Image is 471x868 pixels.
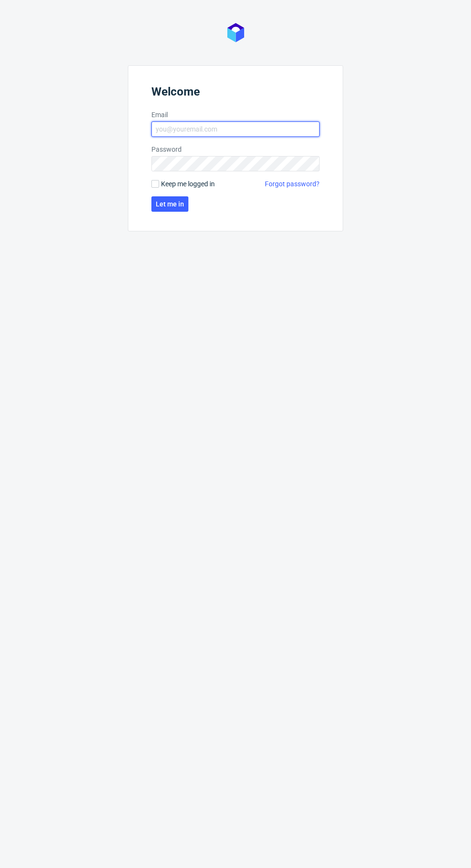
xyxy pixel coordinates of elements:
span: Keep me logged in [161,179,215,189]
span: Let me in [156,201,184,207]
header: Welcome [151,85,320,102]
label: Password [151,145,320,154]
button: Let me in [151,196,188,212]
input: you@youremail.com [151,121,320,137]
label: Email [151,110,320,120]
a: Forgot password? [265,179,320,189]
